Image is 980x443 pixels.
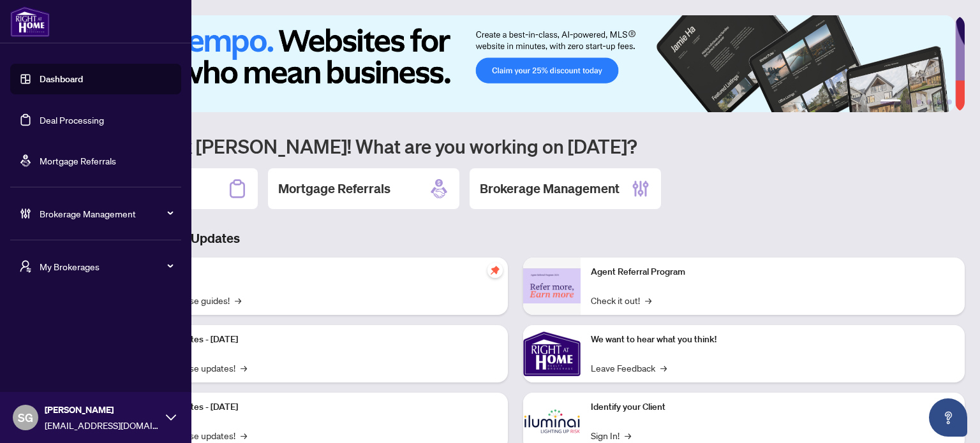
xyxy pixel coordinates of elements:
button: 6 [947,99,952,105]
span: My Brokerages [40,259,172,273]
span: Brokerage Management [40,207,172,221]
span: → [235,293,241,307]
button: 4 [926,99,932,105]
a: Deal Processing [40,114,104,126]
p: We want to hear what you think! [591,333,954,347]
h1: Welcome back [PERSON_NAME]! What are you working on [DATE]? [66,134,965,158]
a: Check it out!→ [591,293,651,307]
span: → [625,428,631,442]
a: Dashboard [40,73,83,85]
p: Agent Referral Program [591,265,954,279]
h3: Brokerage & Industry Updates [66,229,965,247]
p: Platform Updates - [DATE] [134,333,498,347]
p: Self-Help [134,265,498,279]
a: Leave Feedback→ [591,361,667,375]
button: 1 [880,99,901,105]
a: Sign In!→ [591,428,631,442]
button: 2 [906,99,911,105]
h2: Brokerage Management [480,180,620,198]
p: Identify your Client [591,400,954,414]
button: Open asap [929,398,967,437]
h2: Mortgage Referrals [278,180,390,198]
span: → [660,361,667,375]
img: Slide 0 [66,15,955,112]
span: → [645,293,651,307]
img: logo [10,6,50,37]
span: SG [18,409,33,426]
span: [EMAIL_ADDRESS][DOMAIN_NAME] [45,418,160,432]
span: → [241,428,247,442]
a: Mortgage Referrals [40,155,116,166]
img: Agent Referral Program [523,268,581,303]
p: Platform Updates - [DATE] [134,400,498,414]
button: 5 [937,99,942,105]
span: user-switch [19,260,32,273]
button: 3 [916,99,921,105]
span: [PERSON_NAME] [45,403,160,417]
img: We want to hear what you think! [523,325,581,382]
span: → [241,361,247,375]
span: pushpin [487,263,503,278]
